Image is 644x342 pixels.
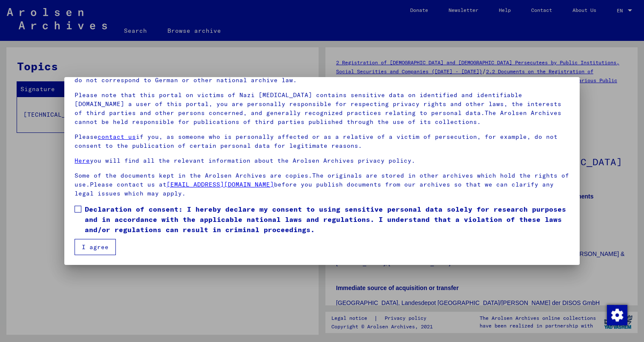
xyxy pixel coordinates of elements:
[98,133,136,141] a: contact us
[167,181,274,188] a: [EMAIL_ADDRESS][DOMAIN_NAME]
[75,239,116,255] button: I agree
[85,204,569,235] span: Declaration of consent: I hereby declare my consent to using sensitive personal data solely for r...
[75,157,90,164] a: Here
[607,305,627,325] img: Change consent
[75,156,569,165] p: you will find all the relevant information about the Arolsen Archives privacy policy.
[75,132,569,150] p: Please if you, as someone who is personally affected or as a relative of a victim of persecution,...
[75,91,569,126] p: Please note that this portal on victims of Nazi [MEDICAL_DATA] contains sensitive data on identif...
[75,171,569,198] p: Some of the documents kept in the Arolsen Archives are copies.The originals are stored in other a...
